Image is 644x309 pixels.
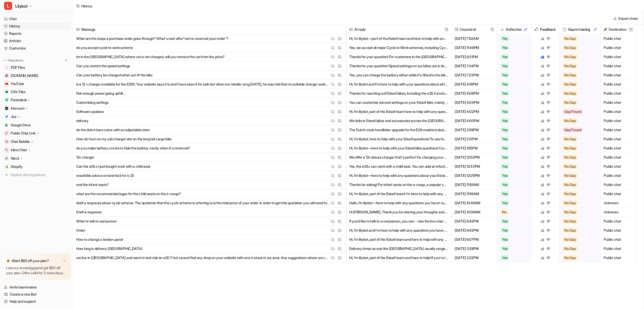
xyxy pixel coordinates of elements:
[5,157,8,160] img: Slack
[603,107,634,116] span: Public chat
[562,255,578,260] span: No Gap
[5,115,8,118] img: Jira
[349,253,448,262] button: Hi, I'm lilybot, part of the Estarli team and here to help! If you're looking to test ride an e20...
[2,15,71,22] a: Chat
[500,155,509,160] span: Yes
[11,106,25,111] p: Intercom
[2,88,71,95] a: CSV FilesCSV Files
[454,61,495,71] span: [DATE] 7:24PM
[5,124,8,127] img: Google Drive
[454,144,495,153] span: [DATE] 1:55PM
[559,34,597,43] button: No Gap
[562,36,578,41] span: No Gap
[559,153,597,162] button: No Gap
[500,246,509,251] span: Yes
[562,146,578,151] span: No Gap
[454,134,495,144] span: [DATE] 2:12PM
[349,98,448,107] button: You can customise several settings on your Estarli bike, mainly through the display on your handl...
[506,25,522,34] h2: Deflection
[603,198,634,208] span: Unknown
[603,98,634,107] span: Public chat
[11,131,36,136] p: Public Chat Link
[562,136,578,142] span: No Gap
[500,146,509,151] span: Yes
[349,116,448,125] button: We deliver Estarli bikes and accessories across the [GEOGRAPHIC_DATA], [GEOGRAPHIC_DATA], and mos...
[349,198,448,208] button: Hello, I’m lilybot—here to help with any questions you have! Just to let you know, I’m a bot, not...
[559,52,597,61] button: No Gap
[3,59,7,62] img: expand menu
[11,81,24,86] span: YouTube
[75,25,344,34] span: Message
[500,173,509,178] span: Yes
[349,153,448,162] button: We offer a 12v leisure charger that's perfect for charging your e16 and all e20 variants (e20.7, ...
[349,71,448,80] button: Yes, you can charge the battery either while it's fitted to the bike or separately after removing...
[349,189,448,198] button: Hi, I'm lilybot, part of the Estarli team! I'm here to help with any questions, though please rem...
[11,123,31,128] span: Google Drive
[562,210,578,215] span: No Gap
[603,89,634,98] span: Public chat
[454,98,495,107] span: [DATE] 4:04PM
[76,253,330,262] p: we live in [GEOGRAPHIC_DATA] and want to test ride an e20.7 but cannot find any shop on your webs...
[559,134,597,144] button: No Gap
[500,164,509,169] span: Yes
[603,253,634,262] span: Public chat
[76,134,172,144] p: How do I turn on my usb charger slot on the long tail cargo bike
[2,45,71,52] a: Customize
[76,116,89,125] p: delivery
[349,226,448,235] button: Hi, I'm lilybot and I'm here to help with any questions you have about [PERSON_NAME]—but just so ...
[2,23,71,30] a: History
[349,171,448,180] button: Hi, I’m lilybot—here to help with any questions about your Estarli! For the best protection for y...
[6,259,10,263] img: star
[8,58,23,62] p: Integrations
[349,144,448,153] button: Hi, I’m lilybot—here to help with your Estarli bike questions! Currently, there isn’t a dedicated...
[559,226,597,235] button: No Gap
[454,208,495,217] span: [DATE] 10:06AM
[2,80,71,87] a: YouTubeYouTube
[559,107,597,116] button: Gap Found
[497,43,528,52] button: Yes
[562,73,578,78] span: No Gap
[349,80,448,89] button: Hi, I’m lilybot and I’m here to help with your questions about all things [PERSON_NAME]. I’m a bo...
[11,164,23,169] span: Shopify
[454,171,495,180] span: [DATE] 12:05PM
[497,171,528,180] button: Yes
[76,171,134,180] p: would like advice on best lock for e 20
[562,127,583,132] span: Gap Found
[603,80,634,89] span: Public chat
[603,244,634,253] span: Public chat
[559,198,597,208] button: No Gap
[497,80,528,89] button: Yes
[500,191,509,196] span: Yes
[603,153,634,162] span: Public chat
[500,228,509,233] span: Yes
[561,25,598,34] div: Gap in training
[500,182,509,187] span: Yes
[5,132,8,135] img: Public Chat Link
[2,284,71,291] a: Invite teammates
[562,200,578,205] span: No Gap
[76,162,150,171] p: Can the e28.x I just bought work with a child seat
[454,71,495,80] span: [DATE] 7:23PM
[76,61,130,71] p: Can you restrict the speed settings
[603,235,634,244] span: Public chat
[454,226,495,235] span: [DATE] 8:42PM
[349,43,448,52] button: Yes, we accept all major Cycle to Work schemes, including Cyclescheme, Bike2Work, Cycle Solutions...
[76,43,133,52] p: do you accept cycle to work scheme
[11,171,69,179] span: Explore all integrations
[2,64,71,71] a: PDF FilesPDF Files
[562,100,578,105] span: No Gap
[562,82,578,87] span: No Gap
[559,162,597,171] button: No Gap
[497,162,528,171] button: Yes
[76,244,142,253] p: How long is delivery [GEOGRAPHIC_DATA]
[5,74,8,77] img: www.estarli.co.uk
[497,89,528,98] button: Yes
[500,91,509,96] span: Yes
[4,172,9,177] img: explore all integrations
[454,89,495,98] span: [DATE] 4:06PM
[603,43,634,52] span: Public chat
[76,80,330,89] p: Is a 12 v charger available for the E28X. Your website says it is and I have seen it for sale but...
[497,61,528,71] button: Yes
[5,66,8,69] img: PDF Files
[454,80,495,89] span: [DATE] 4:18PM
